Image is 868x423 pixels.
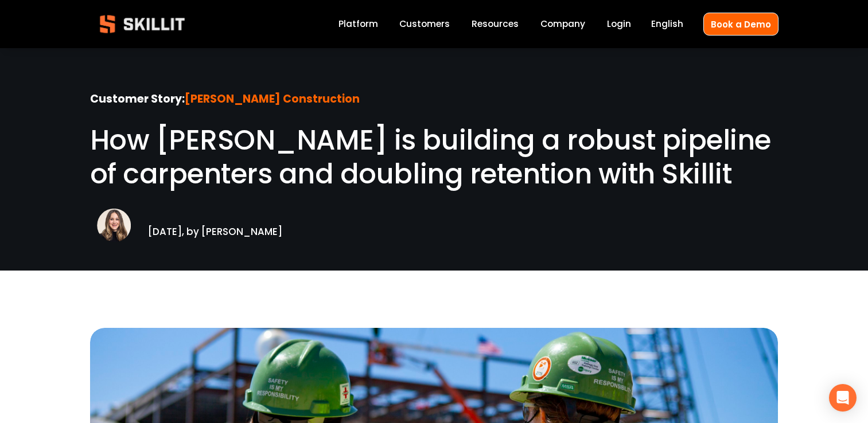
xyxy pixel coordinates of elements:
img: Skillit [90,7,194,41]
a: Login [607,17,631,32]
strong: [PERSON_NAME] Construction [185,91,360,109]
a: folder dropdown [472,17,519,32]
strong: Customer Story: [90,91,185,109]
span: Resources [472,17,519,30]
a: Company [540,17,585,32]
span: How [PERSON_NAME] is building a robust pipeline of carpenters and doubling retention with Skillit [90,121,778,193]
a: Customers [399,17,450,32]
a: Platform [338,17,378,32]
span: English [651,17,683,30]
p: [DATE], by [PERSON_NAME] [148,209,313,240]
a: Book a Demo [703,13,779,35]
div: language picker [651,17,683,32]
div: Open Intercom Messenger [829,384,857,412]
